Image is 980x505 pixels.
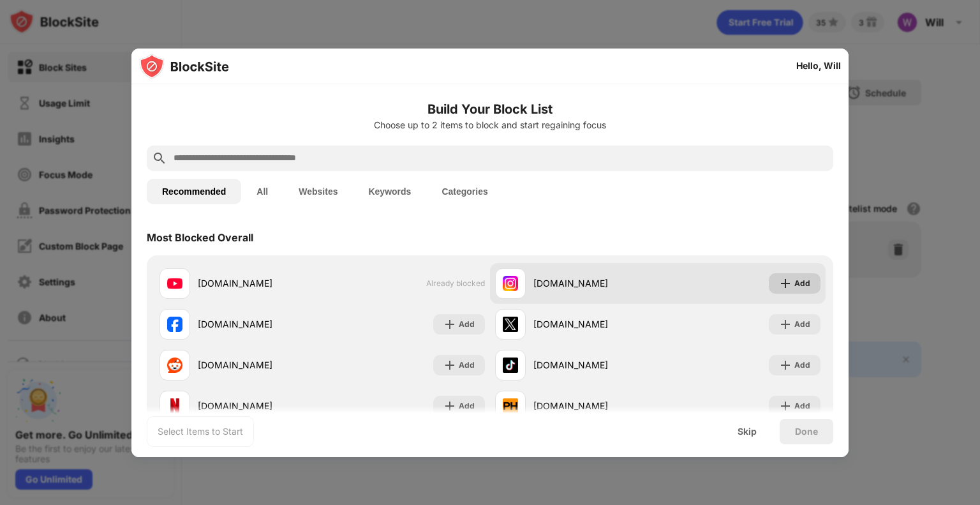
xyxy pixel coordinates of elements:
[198,399,322,412] div: [DOMAIN_NAME]
[459,318,475,331] div: Add
[167,276,182,291] img: favicons
[533,317,658,331] div: [DOMAIN_NAME]
[503,276,518,291] img: favicons
[147,120,833,130] div: Choose up to 2 items to block and start regaining focus
[283,179,353,204] button: Websites
[426,278,485,288] span: Already blocked
[158,425,243,438] div: Select Items to Start
[241,179,283,204] button: All
[198,358,322,372] div: [DOMAIN_NAME]
[147,231,253,244] div: Most Blocked Overall
[503,358,518,373] img: favicons
[147,100,833,119] h6: Build Your Block List
[198,317,322,331] div: [DOMAIN_NAME]
[795,426,818,437] div: Done
[167,358,182,373] img: favicons
[738,426,757,437] div: Skip
[147,179,241,204] button: Recommended
[152,151,167,166] img: search.svg
[533,358,658,372] div: [DOMAIN_NAME]
[533,399,658,412] div: [DOMAIN_NAME]
[796,61,841,71] div: Hello, Will
[794,359,810,372] div: Add
[426,179,503,204] button: Categories
[459,400,475,412] div: Add
[167,317,182,332] img: favicons
[503,398,518,414] img: favicons
[794,400,810,412] div: Add
[167,398,182,414] img: favicons
[139,54,229,79] img: logo-blocksite.svg
[533,276,658,290] div: [DOMAIN_NAME]
[353,179,426,204] button: Keywords
[794,277,810,290] div: Add
[198,276,322,290] div: [DOMAIN_NAME]
[459,359,475,372] div: Add
[794,318,810,331] div: Add
[503,317,518,332] img: favicons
